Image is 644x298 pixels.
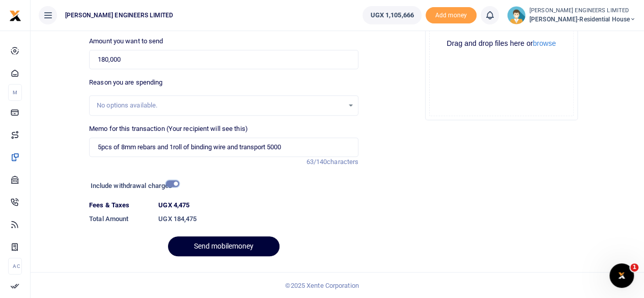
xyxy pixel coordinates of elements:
span: Add money [426,7,477,24]
span: 1 [630,263,638,272]
div: No options available. [97,100,344,111]
dt: Fees & Taxes [85,200,154,210]
div: Drag and drop files here or [430,39,573,48]
span: 63/140 [306,158,327,166]
span: [PERSON_NAME]-Residential House [529,15,636,24]
a: Add money [426,11,477,18]
small: [PERSON_NAME] ENGINEERS LIMITED [529,7,636,15]
label: Memo for this transaction (Your recipient will see this) [89,124,248,134]
li: Ac [8,258,22,275]
button: Send mobilemoney [168,236,279,256]
h6: UGX 184,475 [158,215,358,223]
img: profile-user [507,6,525,24]
label: Reason you are spending [89,77,162,88]
input: Enter extra information [89,138,358,157]
a: UGX 1,105,666 [362,6,421,24]
span: characters [327,158,358,166]
a: logo-small logo-large logo-large [9,11,21,19]
img: logo-small [9,10,21,22]
li: M [8,84,22,101]
span: UGX 1,105,666 [370,10,413,20]
button: browse [533,40,556,47]
span: [PERSON_NAME] ENGINEERS LIMITED [61,11,177,20]
li: Wallet ballance [358,6,425,24]
input: UGX [89,50,358,69]
label: Amount you want to send [89,36,163,46]
h6: Total Amount [89,215,150,223]
a: profile-user [PERSON_NAME] ENGINEERS LIMITED [PERSON_NAME]-Residential House [507,6,636,24]
li: Toup your wallet [426,7,477,24]
h6: Include withdrawal charges [91,182,175,190]
label: UGX 4,475 [158,200,189,210]
iframe: Intercom live chat [609,263,634,288]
